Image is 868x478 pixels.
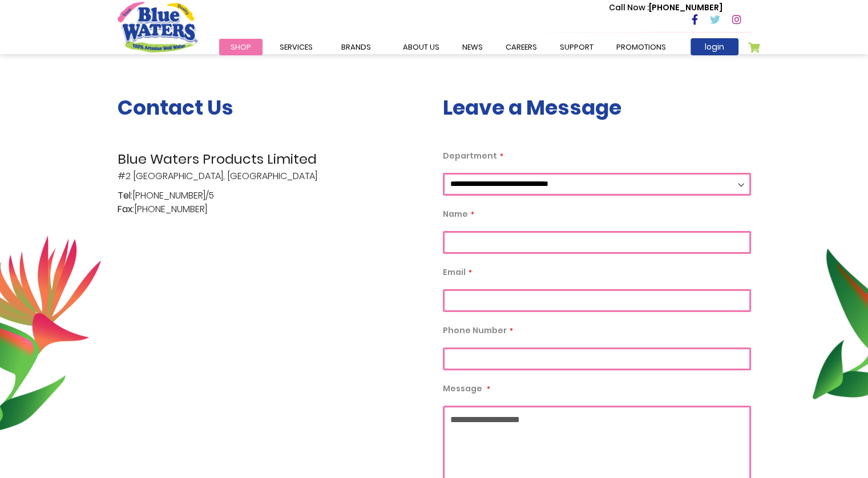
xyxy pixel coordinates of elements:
[443,266,466,278] span: Email
[609,2,722,14] p: [PHONE_NUMBER]
[118,189,132,202] span: Tel:
[451,39,494,55] a: News
[548,39,605,55] a: support
[443,150,497,161] span: Department
[609,2,649,13] span: Call Now :
[118,149,426,169] span: Blue Waters Products Limited
[391,39,451,55] a: about us
[605,39,677,55] a: Promotions
[118,189,426,216] p: [PHONE_NUMBER]/5 [PHONE_NUMBER]
[118,95,426,120] h3: Contact Us
[118,149,426,183] p: #2 [GEOGRAPHIC_DATA], [GEOGRAPHIC_DATA]
[341,42,371,52] span: Brands
[443,95,751,120] h3: Leave a Message
[443,383,482,394] span: Message
[231,42,251,52] span: Shop
[280,42,313,52] span: Services
[443,325,507,336] span: Phone Number
[118,202,134,216] span: Fax:
[691,38,738,55] a: login
[118,2,197,52] a: store logo
[443,208,468,220] span: Name
[494,39,548,55] a: careers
